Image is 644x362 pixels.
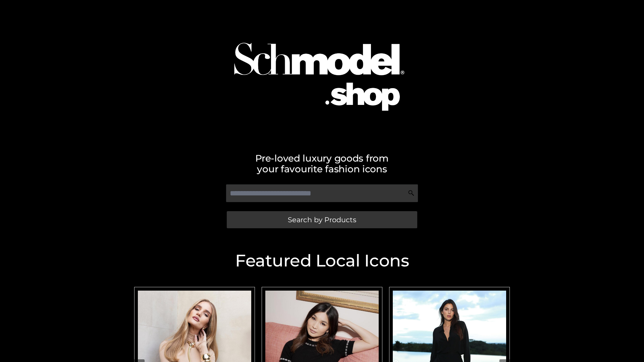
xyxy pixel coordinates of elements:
img: Search Icon [408,190,415,196]
h2: Featured Local Icons​ [131,252,513,269]
span: Search by Products [288,216,356,223]
h2: Pre-loved luxury goods from your favourite fashion icons [131,153,513,174]
a: Search by Products [227,211,417,228]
